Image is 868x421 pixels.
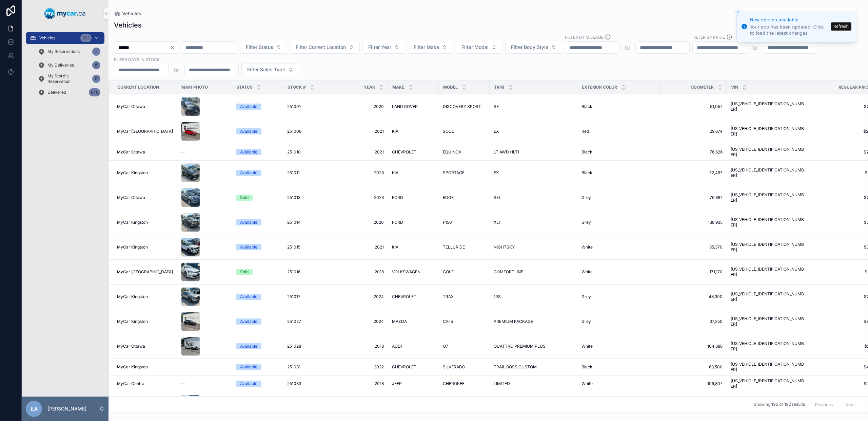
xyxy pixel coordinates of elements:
[494,149,519,155] span: LT AWD (1LT)
[341,364,384,370] a: 2022
[236,318,279,325] a: Available
[368,44,391,51] span: Filter Year
[581,294,591,299] span: Grey
[414,44,439,51] span: Filter Make
[494,319,573,324] a: PREMIUM PACKAGE
[240,269,249,275] div: Sold
[39,35,55,41] span: Vehicles
[287,170,333,176] a: 251011
[22,27,108,107] div: scrollable content
[581,195,655,200] a: Grey
[287,244,333,250] a: 251015
[664,220,723,225] a: 138,935
[731,341,804,352] span: [US_VEHICLE_IDENTIFICATION_NUMBER]
[731,291,804,302] span: [US_VEHICLE_IDENTIFICATION_NUMBER]
[731,362,804,372] a: [US_VEHICLE_IDENTIFICATION_NUMBER]
[181,364,228,370] a: --
[581,149,655,155] a: Black
[443,220,486,225] a: F150
[443,104,481,109] span: DISCOVERY SPORT
[341,220,384,225] span: 2020
[443,170,486,176] a: SPORTAGE
[443,149,461,155] span: EQUINOX
[664,269,723,275] a: 171,170
[241,63,299,76] button: Select Button
[664,129,723,134] a: 29,674
[47,90,66,95] span: Delivered
[117,319,148,324] span: MyCar Kingston
[240,195,249,201] div: Sold
[731,267,804,277] span: [US_VEHICLE_IDENTIFICATION_NUMBER]
[117,269,173,275] span: MyCar [GEOGRAPHIC_DATA]
[731,167,804,178] a: [US_VEHICLE_IDENTIFICATION_NUMBER]
[581,269,593,275] span: White
[494,129,573,134] a: EX
[505,41,562,54] button: Select Button
[240,170,257,176] div: Available
[341,170,384,176] a: 2023
[831,22,851,31] button: Refresh
[664,294,723,299] span: 48,300
[731,242,804,253] span: [US_VEHICLE_IDENTIFICATION_NUMBER]
[92,75,100,83] div: 12
[47,73,90,84] span: My Store's Reservation
[236,149,279,155] a: Available
[117,364,173,370] a: MyCar Kingston
[287,294,333,299] a: 251017
[443,319,486,324] a: CX-5
[494,195,573,200] a: SEL
[581,195,591,200] span: Grey
[731,316,804,327] span: [US_VEHICLE_IDENTIFICATION_NUMBER]
[236,219,279,225] a: Available
[461,44,489,51] span: Filter Model
[392,220,403,225] span: FORD
[664,244,723,250] a: 85,370
[692,34,725,40] label: FILTER BY PRICE
[392,344,402,349] span: AUDI
[287,149,333,155] a: 251010
[664,195,723,200] span: 76,887
[392,364,435,370] a: CHEVROLET
[117,344,145,349] span: MyCar Ottawa
[443,364,486,370] a: SILVERADO
[287,364,300,370] span: 251031
[494,220,573,225] a: XLT
[341,269,384,275] span: 2018
[443,244,486,250] a: TELLURIDE
[287,319,333,324] a: 251027
[287,319,301,324] span: 251027
[287,149,301,155] span: 251010
[392,129,398,134] span: KIA
[341,104,384,109] span: 2020
[117,244,173,250] a: MyCar Kingston
[117,104,173,109] a: MyCar Ottawa
[341,129,384,134] a: 2021
[34,59,104,71] a: My Deliveries15
[494,294,501,299] span: 1RS
[581,149,592,155] span: Black
[287,195,333,200] a: 251013
[731,126,804,137] span: [US_VEHICLE_IDENTIFICATION_NUMBER]
[581,129,655,134] a: Red
[443,195,454,200] span: EDGE
[247,66,285,73] span: Filter Sales Type
[731,192,804,203] span: [US_VEHICLE_IDENTIFICATION_NUMBER]
[287,104,301,109] span: 251001
[34,73,104,85] a: My Store's Reservation12
[392,170,435,176] a: KIA
[122,10,141,17] span: Vehicles
[117,129,173,134] a: MyCar [GEOGRAPHIC_DATA]
[240,149,257,155] div: Available
[341,195,384,200] a: 2023
[240,104,257,110] div: Available
[494,344,546,349] span: QUATTRO PREMIUM PLUS
[392,220,435,225] a: FORD
[456,41,502,54] button: Select Button
[117,364,148,370] span: MyCar Kingston
[581,220,655,225] a: Grey
[494,149,573,155] a: LT AWD (1LT)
